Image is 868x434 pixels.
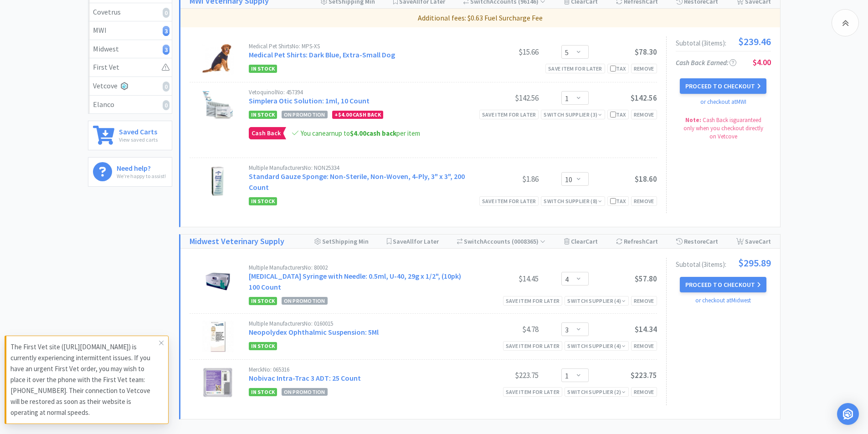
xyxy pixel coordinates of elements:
span: In Stock [249,297,277,305]
i: 3 [163,26,169,36]
div: Clear [564,235,598,248]
img: e94b90bcae5949b98cf2acd7ff72172f_17052.png [202,43,234,75]
span: $14.34 [635,324,657,334]
div: $4.78 [470,324,539,335]
img: 8867bb80a97249b48a006bbe5134b284_127726.jpeg [202,367,234,398]
span: Cart [706,237,718,245]
div: Save [736,235,771,248]
div: Remove [631,110,657,119]
img: 7c08a12d731a4e6abc8954194465f684_371970.png [202,165,234,197]
span: In Stock [249,111,277,119]
span: In Stock [249,65,277,73]
div: $223.75 [470,370,539,381]
a: Neopolydex Ophthalmic Suspension: 5Ml [249,327,379,337]
span: Cash Back Earned : [676,58,736,67]
span: On Promotion [282,388,328,396]
p: The First Vet site ([URL][DOMAIN_NAME]) is currently experiencing intermittent issues. If you hav... [10,342,159,418]
span: $78.30 [635,47,657,57]
span: Save for Later [393,237,439,245]
span: $4.00 [753,57,771,67]
a: Saved CartsView saved carts [88,121,172,150]
span: $239.46 [738,36,771,46]
div: Save item for later [479,196,539,206]
div: Tax [610,64,626,73]
span: $4.00 [338,111,352,118]
button: Proceed to Checkout [680,277,766,292]
span: $57.80 [635,274,657,284]
span: On Promotion [282,111,328,118]
div: Save item for later [545,64,605,73]
img: 9d9a5eff4aa046c79840e279b20c3ee9_519904.png [201,89,235,121]
p: View saved carts [119,135,158,144]
span: Cart [759,237,771,245]
div: Switch Supplier ( 8 ) [544,197,602,205]
a: or checkout at Midwest [695,296,751,304]
div: Shipping Min [314,235,369,248]
div: Save item for later [503,296,563,306]
div: Elanco [93,99,167,111]
span: $295.89 [738,258,771,268]
a: Midwest Veterinary Supply [190,235,284,248]
span: Switch [464,237,483,245]
span: Cart [646,237,658,245]
div: Open Intercom Messenger [837,403,859,425]
div: Multiple Manufacturers No: 80002 [249,265,470,271]
a: or checkout at MWI [700,98,746,106]
a: Nobivac Intra-Trac 3 ADT: 25 Count [249,373,361,383]
a: Medical Pet Shirts: Dark Blue, Extra-Small Dog [249,50,395,59]
i: 0 [163,82,169,92]
h6: Need help? [117,162,166,172]
span: Cart [586,237,598,245]
button: Proceed to Checkout [680,78,766,94]
a: Simplera Otic Solution: 1ml, 10 Count [249,96,370,105]
div: Restore [676,235,718,248]
div: Save item for later [503,387,563,397]
div: Remove [631,296,657,306]
span: You can earn up to per item [301,129,420,138]
div: Switch Supplier ( 2 ) [567,388,626,396]
a: Midwest3 [88,40,172,59]
div: Remove [631,341,657,351]
span: $18.60 [635,174,657,184]
a: First Vet [88,58,172,77]
span: In Stock [249,342,277,350]
a: Vetcove0 [88,77,172,96]
a: Standard Gauze Sponge: Non-Sterile, Non-Woven, 4-Ply, 3" x 3", 200 Count [249,172,465,192]
div: Subtotal ( 3 item s ): [676,258,771,268]
div: Covetrus [93,6,167,18]
p: Additional fees: $0.63 Fuel Surcharge Fee [184,12,776,24]
div: Vetcove [93,80,167,92]
div: Merck No: 065316 [249,367,470,373]
span: $4.00 [350,129,366,138]
span: $223.75 [631,370,657,380]
i: 0 [163,8,169,18]
div: MWI [93,25,167,36]
p: We're happy to assist! [117,172,166,180]
div: Accounts [457,235,546,248]
img: 9fd01e2a52df4d30af902b14a1019e30_408812.jpeg [202,265,234,296]
div: Save item for later [479,110,539,119]
span: $142.56 [631,93,657,103]
img: 610e0c429f784d1da928690346f419c8_125548.jpeg [202,321,234,352]
i: 0 [163,100,169,110]
div: Tax [610,197,626,205]
div: $14.45 [470,273,539,284]
a: Covetrus0 [88,3,172,22]
div: Tax [610,110,626,119]
strong: cash back [350,129,396,138]
h6: Saved Carts [119,126,158,135]
div: Remove [631,196,657,206]
div: Multiple Manufacturers No: NON25334 [249,165,470,171]
div: Switch Supplier ( 4 ) [567,296,626,305]
div: $1.86 [470,174,539,184]
div: Switch Supplier ( 3 ) [544,110,602,119]
div: Medical Pet Shirts No: MPS-XS [249,43,470,49]
span: Cash Back is guaranteed only when you checkout directly on Vetcove [683,116,763,140]
div: Refresh [616,235,658,248]
i: 3 [163,45,169,55]
div: $15.66 [470,46,539,57]
span: All [406,237,414,245]
div: Vetoquinol No: 457394 [249,89,470,95]
div: Midwest [93,43,167,55]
